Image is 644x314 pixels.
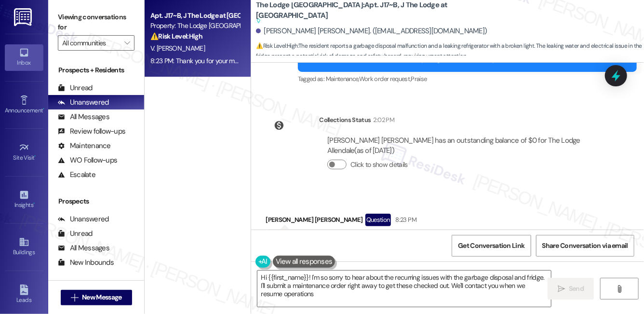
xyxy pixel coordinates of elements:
[548,278,594,300] button: Send
[61,290,132,305] button: New Message
[150,21,240,31] div: Property: The Lodge [GEOGRAPHIC_DATA]
[569,284,584,294] span: Send
[58,10,134,35] label: Viewing conversations for
[458,241,524,251] span: Get Conversation Link
[5,44,43,70] a: Inbox
[71,294,78,301] i: 
[327,136,596,156] div: [PERSON_NAME] [PERSON_NAME] has an outstanding balance of $0 for The Lodge Allendale (as of [DATE])
[58,170,95,180] div: Escalate
[33,200,35,207] span: •
[256,41,644,62] span: : The resident reports a garbage disposal malfunction and a leaking refrigerator with a broken li...
[319,115,371,125] div: Collections Status
[536,235,634,257] button: Share Conversation via email
[14,8,34,26] img: ResiDesk Logo
[58,243,109,253] div: All Messages
[393,215,416,225] div: 8:23 PM
[48,65,144,75] div: Prospects + Residents
[124,39,130,47] i: 
[43,106,44,112] span: •
[5,234,43,260] a: Buildings
[58,126,125,137] div: Review follow-ups
[150,11,240,21] div: Apt. J17~B, J The Lodge at [GEOGRAPHIC_DATA]
[365,214,391,226] div: Question
[58,214,109,224] div: Unanswered
[48,196,144,206] div: Prospects
[150,44,205,53] span: V. [PERSON_NAME]
[350,160,407,170] label: Click to show details
[558,285,565,293] i: 
[58,258,114,268] div: New Inbounds
[452,235,531,257] button: Get Conversation Link
[58,112,109,122] div: All Messages
[62,35,119,51] input: All communities
[298,72,637,86] div: Tagged as:
[256,42,297,50] strong: ⚠️ Risk Level: High
[256,26,487,36] div: [PERSON_NAME] [PERSON_NAME]. ([EMAIL_ADDRESS][DOMAIN_NAME])
[371,115,394,125] div: 2:02 PM
[5,139,43,165] a: Site Visit •
[266,214,604,229] div: [PERSON_NAME] [PERSON_NAME]
[5,187,43,213] a: Insights •
[150,32,202,41] strong: ⚠️ Risk Level: High
[58,229,93,239] div: Unread
[326,75,359,83] span: Maintenance ,
[58,155,117,165] div: WO Follow-ups
[257,271,551,307] textarea: Hi {{first_name}}! I'm so sorry to hear about the recurring issues with the garbage disposal and ...
[58,83,93,93] div: Unread
[359,75,411,83] span: Work order request ,
[82,292,121,302] span: New Message
[35,153,36,160] span: •
[542,241,628,251] span: Share Conversation via email
[411,75,427,83] span: Praise
[616,285,623,293] i: 
[5,282,43,308] a: Leads
[58,141,111,151] div: Maintenance
[58,97,109,108] div: Unanswered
